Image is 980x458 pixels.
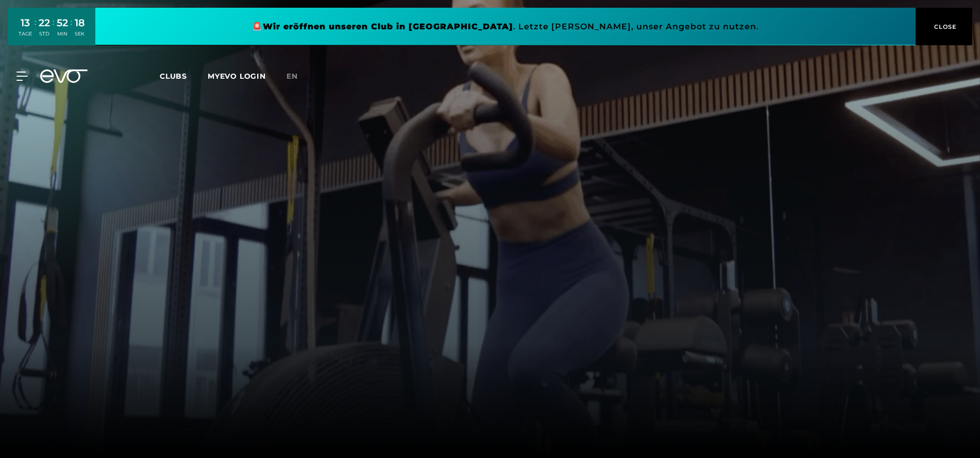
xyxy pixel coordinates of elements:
[160,72,187,81] span: Clubs
[75,15,85,30] div: 18
[19,15,32,30] div: 13
[53,16,54,44] div: :
[286,71,310,82] a: en
[208,72,266,81] a: MYEVO LOGIN
[39,15,50,30] div: 22
[57,30,68,38] div: MIN
[57,15,68,30] div: 52
[932,22,957,31] span: CLOSE
[916,8,972,45] button: CLOSE
[39,30,50,38] div: STD
[75,30,85,38] div: SEK
[19,30,32,38] div: TAGE
[286,72,298,81] span: en
[71,16,72,44] div: :
[160,71,208,81] a: Clubs
[35,16,36,44] div: :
